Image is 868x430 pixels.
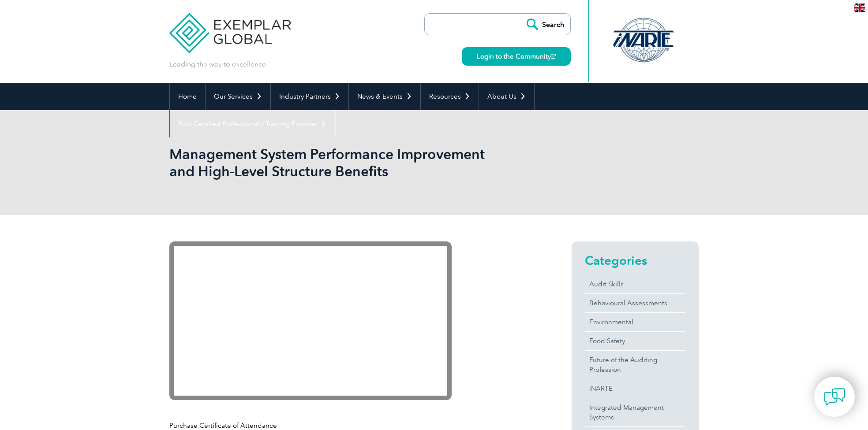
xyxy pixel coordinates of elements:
img: open_square.png [551,54,556,59]
a: Audit Skills [585,275,685,293]
a: Find Certified Professional / Training Provider [170,110,335,137]
iframe: YouTube video player [169,241,452,400]
a: About Us [479,83,534,110]
a: News & Events [349,83,420,110]
a: Behavioural Assessments [585,294,685,312]
img: en [854,4,865,12]
a: Resources [421,83,479,110]
a: Food Safety [585,332,685,350]
h1: Management System Performance Improvement and High-Level Structure Benefits [169,145,508,180]
a: iNARTE [585,379,685,398]
a: Environmental [585,313,685,331]
a: Integrated Management Systems [585,398,685,426]
a: Home [170,83,205,110]
input: Search [522,14,570,35]
h2: Categories [585,253,685,267]
a: Login to the Community [462,47,571,66]
a: Our Services [206,83,270,110]
a: Future of the Auditing Profession [585,351,685,379]
img: contact-chat.png [823,386,846,408]
p: Leading the way to excellence [169,59,266,69]
a: Industry Partners [271,83,348,110]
